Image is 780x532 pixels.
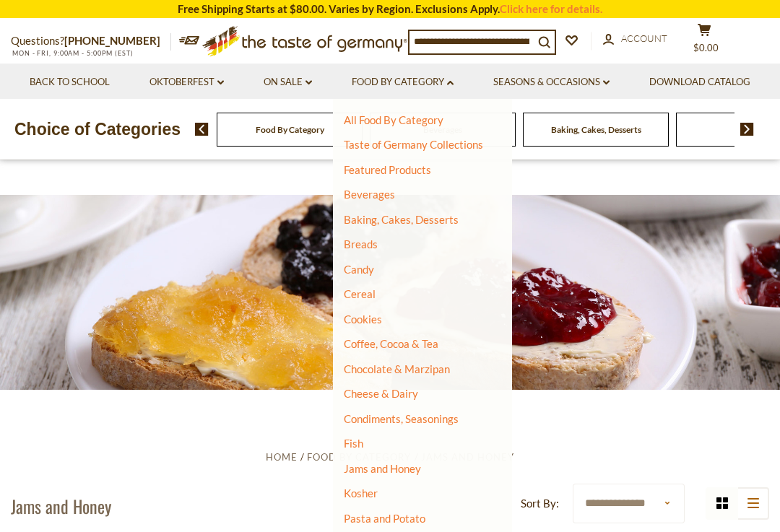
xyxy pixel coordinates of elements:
[30,74,110,90] a: Back to School
[344,512,425,525] a: Pasta and Potato
[266,451,298,463] a: Home
[344,287,376,300] a: Cereal
[149,74,224,90] a: Oktoberfest
[64,34,160,47] a: [PHONE_NUMBER]
[344,188,395,201] a: Beverages
[344,113,443,126] a: All Food By Category
[11,49,134,57] span: MON - FRI, 9:00AM - 5:00PM (EST)
[500,2,602,15] a: Click here for details.
[682,23,726,59] button: $0.00
[344,362,450,375] a: Chocolate & Marzipan
[344,263,374,276] a: Candy
[344,437,363,450] a: Fish
[603,31,667,47] a: Account
[649,74,750,90] a: Download Catalog
[11,495,111,517] h1: Jams and Honey
[264,74,312,90] a: On Sale
[740,123,754,136] img: next arrow
[352,74,454,90] a: Food By Category
[11,32,171,51] p: Questions?
[344,213,459,226] a: Baking, Cakes, Desserts
[344,462,421,475] a: Jams and Honey
[344,487,378,500] a: Kosher
[307,451,411,463] a: Food By Category
[344,337,438,350] a: Coffee, Cocoa & Tea
[344,138,483,151] a: Taste of Germany Collections
[493,74,610,90] a: Seasons & Occasions
[256,124,324,135] a: Food By Category
[344,313,382,326] a: Cookies
[521,494,559,513] label: Sort By:
[551,124,641,135] a: Baking, Cakes, Desserts
[344,163,431,176] a: Featured Products
[621,32,667,44] span: Account
[195,123,209,136] img: previous arrow
[693,42,719,53] span: $0.00
[344,387,418,400] a: Cheese & Dairy
[344,237,378,250] a: Breads
[344,412,459,425] a: Condiments, Seasonings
